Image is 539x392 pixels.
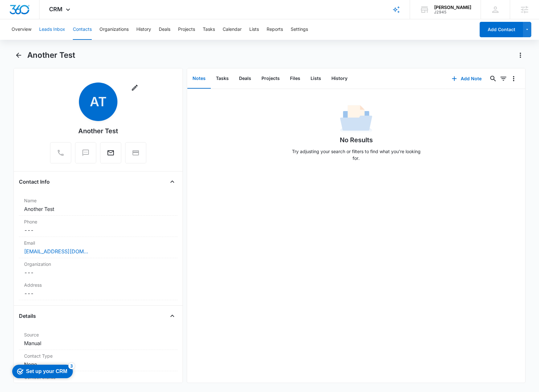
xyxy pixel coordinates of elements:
[24,226,172,234] dd: ---
[488,74,498,84] button: Search...
[223,19,242,40] button: Calendar
[19,195,177,216] div: NameAnother Test
[24,261,172,267] label: Organization
[19,350,177,371] div: Contact TypeNone
[291,19,308,40] button: Settings
[24,374,172,380] label: Contact Status
[24,331,172,338] label: Source
[19,178,50,186] h4: Contact Info
[24,382,172,389] dd: None
[13,50,23,60] button: Back
[24,248,88,255] a: [EMAIL_ADDRESS][DOMAIN_NAME]
[16,7,58,13] div: Set up your CRM
[480,22,523,37] button: Add Contact
[49,6,63,13] span: CRM
[24,361,172,368] dd: None
[256,69,285,89] button: Projects
[24,353,172,359] label: Contact Type
[39,19,65,40] button: Leads Inbox
[19,279,177,300] div: Address---
[19,329,177,350] div: SourceManual
[78,126,118,136] div: Another Test
[498,74,509,84] button: Filters
[234,69,256,89] button: Deals
[3,3,63,17] div: Set up your CRM 3 items remaining, 57% complete
[100,152,121,158] a: Email
[326,69,353,89] button: History
[24,290,172,297] dd: ---
[305,69,326,89] button: Lists
[187,69,211,89] button: Notes
[24,205,172,213] dd: Another Test
[515,50,526,60] button: Actions
[73,19,92,40] button: Contacts
[19,216,177,237] div: Phone---
[24,197,172,204] label: Name
[203,19,215,40] button: Tasks
[100,142,121,163] button: Email
[340,103,372,135] img: No Data
[289,148,424,161] p: Try adjusting your search or filters to find what you’re looking for.
[19,312,36,320] h4: Details
[509,74,519,84] button: Overflow Menu
[27,50,75,60] h1: Another Test
[59,1,65,8] div: 3
[24,282,172,288] label: Address
[167,177,177,187] button: Close
[24,269,172,276] dd: ---
[167,311,177,321] button: Close
[340,135,373,145] h1: No Results
[19,237,177,258] div: Email[EMAIL_ADDRESS][DOMAIN_NAME]
[99,19,129,40] button: Organizations
[136,19,151,40] button: History
[79,83,117,121] span: AT
[19,258,177,279] div: Organization---
[12,19,31,40] button: Overview
[249,19,259,40] button: Lists
[434,10,471,14] div: account id
[267,19,283,40] button: Reports
[24,240,172,246] label: Email
[445,71,488,86] button: Add Note
[285,69,305,89] button: Files
[211,69,234,89] button: Tasks
[24,339,172,347] dd: Manual
[159,19,170,40] button: Deals
[178,19,195,40] button: Projects
[24,218,172,225] label: Phone
[434,5,471,10] div: account name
